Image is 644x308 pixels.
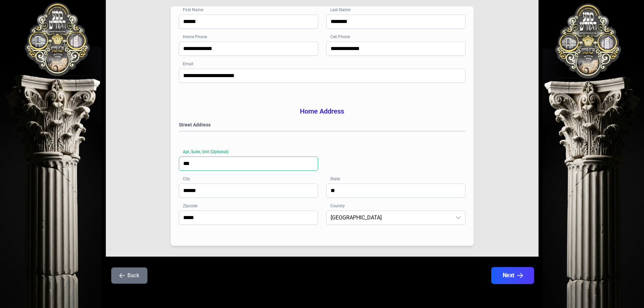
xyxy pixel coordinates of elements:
button: Back [111,267,147,284]
button: Next [491,267,534,284]
div: dropdown trigger [452,211,465,224]
span: United States [327,211,452,224]
label: Street Address [179,121,466,128]
h3: Home Address [179,106,466,116]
